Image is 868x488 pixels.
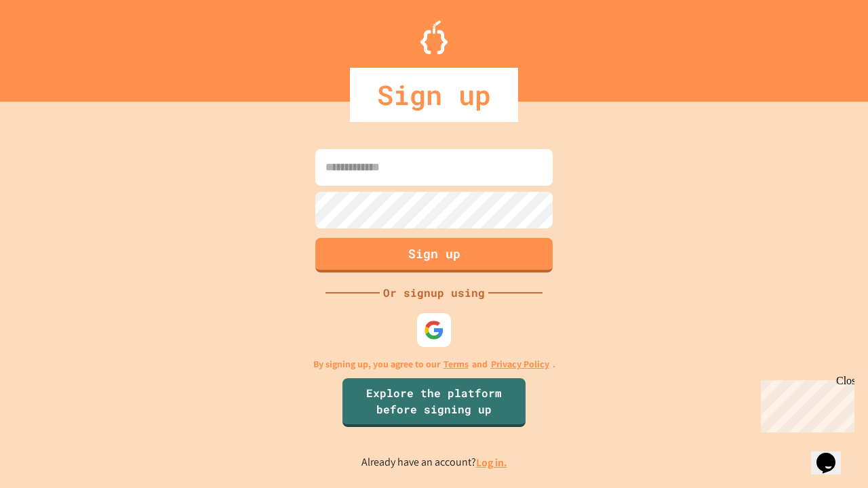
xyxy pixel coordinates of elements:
[491,357,549,371] a: Privacy Policy
[424,320,444,340] img: google-icon.svg
[313,357,555,371] p: By signing up, you agree to our and .
[361,454,507,471] p: Already have an account?
[420,20,448,54] img: Logo.svg
[811,434,854,474] iframe: chat widget
[755,375,854,432] iframe: chat widget
[315,238,553,272] button: Sign up
[380,285,488,301] div: Or signup using
[5,5,94,86] div: Chat with us now!Close
[476,455,507,470] a: Log in.
[350,68,518,122] div: Sign up
[443,357,469,371] a: Terms
[342,378,526,427] a: Explore the platform before signing up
